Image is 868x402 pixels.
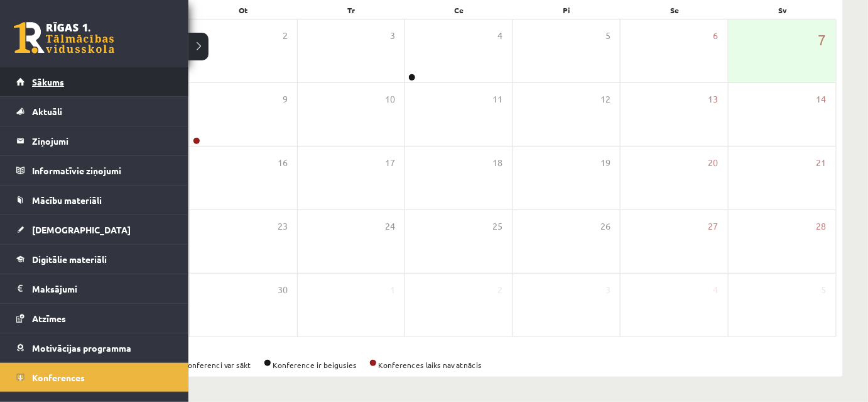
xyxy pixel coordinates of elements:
span: 25 [493,220,503,233]
a: [DEMOGRAPHIC_DATA] [16,215,173,244]
span: 30 [278,283,288,297]
a: Informatīvie ziņojumi [16,156,173,185]
span: Motivācijas programma [32,342,131,354]
div: Konference ir aktīva Konferenci var sākt Konference ir beigusies Konferences laiks nav atnācis [82,359,837,371]
span: 4 [498,29,503,43]
span: 28 [816,220,827,233]
span: 7 [818,29,827,50]
span: 23 [278,220,288,233]
legend: Maksājumi [32,274,173,303]
div: Tr [297,1,405,19]
a: Rīgas 1. Tālmācības vidusskola [14,22,114,53]
span: 19 [600,156,610,170]
span: 2 [498,283,503,297]
span: 2 [283,29,288,43]
a: Ziņojumi [16,126,173,155]
span: 4 [713,283,719,297]
a: Digitālie materiāli [16,245,173,274]
div: Ot [190,1,298,19]
div: Ce [405,1,513,19]
a: Konferences [16,363,173,392]
span: 17 [385,156,395,170]
span: 5 [605,29,610,43]
span: Konferences [32,372,85,383]
span: 9 [283,92,288,106]
span: 21 [816,156,827,170]
a: Atzīmes [16,304,173,333]
legend: Ziņojumi [32,126,173,155]
span: Mācību materiāli [32,194,102,206]
span: 16 [278,156,288,170]
span: 3 [605,283,610,297]
div: Se [621,1,729,19]
a: Mācību materiāli [16,186,173,215]
span: 20 [708,156,719,170]
a: Sākums [16,67,173,96]
span: Aktuāli [32,106,62,117]
span: 3 [390,29,395,43]
a: Aktuāli [16,97,173,126]
span: 12 [600,92,610,106]
a: Maksājumi [16,274,173,303]
span: Atzīmes [32,313,66,324]
div: Sv [729,1,837,19]
div: Pi [513,1,621,19]
legend: Informatīvie ziņojumi [32,156,173,185]
span: 18 [493,156,503,170]
span: 5 [822,283,827,297]
a: Motivācijas programma [16,333,173,362]
span: 6 [713,29,719,43]
span: 14 [816,92,827,106]
span: 26 [600,220,610,233]
span: [DEMOGRAPHIC_DATA] [32,224,131,235]
span: 10 [385,92,395,106]
span: Digitālie materiāli [32,254,107,265]
span: 24 [385,220,395,233]
span: 1 [390,283,395,297]
span: 13 [708,92,719,106]
span: 11 [493,92,503,106]
span: 27 [708,220,719,233]
span: Sākums [32,76,64,87]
